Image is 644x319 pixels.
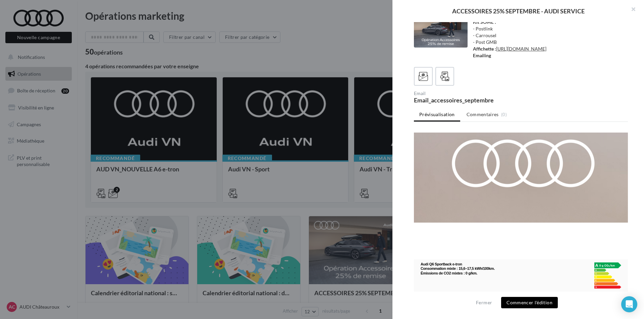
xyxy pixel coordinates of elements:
[473,19,623,59] div: - Postlink - Carrousel - Post GMB
[414,91,518,96] div: Email
[473,299,495,307] button: Fermer
[180,162,207,188] img: myAudi
[473,19,496,25] strong: Kit SOME :
[467,111,499,118] span: Commentaires
[496,46,546,52] a: [URL][DOMAIN_NAME]
[403,8,633,14] div: ACCESSOIRES 25% SEPTEMBRE - AUDI SERVICE
[621,296,637,312] div: Open Intercom Messenger
[473,46,496,52] strong: Affichette :
[501,297,558,308] button: Commencer l'édition
[473,53,491,58] strong: Emailing
[414,97,518,103] div: Email_accessoires_septembre
[7,159,81,172] font: Audi Q8 e-tron Consommation mixte : 21,8–24,4 kWh/100km. Émissions de CO2 mixtes : 0 g/km.
[7,130,81,142] font: Audi Q6 Sportback e-tron Consommation mixte : 15,6–17,5 kWh/100km. Émissions de CO2 mixtes : 0 g/km.
[180,130,207,156] img: myAudi
[501,112,507,117] span: (0)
